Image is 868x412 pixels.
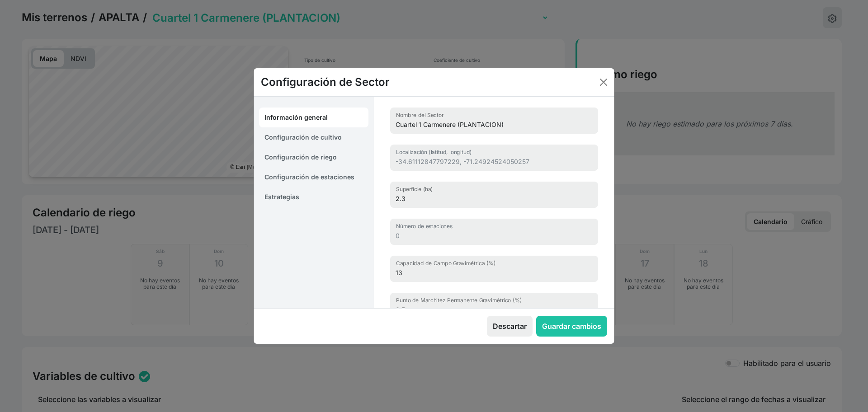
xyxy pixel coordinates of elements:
[536,316,607,337] button: Guardar cambios
[259,167,368,187] a: Configuración de estaciones
[390,293,598,319] input: Punto de Marchitez Permanente Gravimétrico
[487,316,533,337] button: Descartar
[259,147,368,167] a: Configuración de riego
[596,75,611,89] button: Close
[261,75,390,89] h5: Configuración de Sector
[259,108,368,127] a: Información general
[390,108,598,134] input: Nombre del Sector
[390,256,598,282] input: Capacidad de Campo Gravimétrica
[259,127,368,147] a: Configuración de cultivo
[259,187,368,207] a: Estrategias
